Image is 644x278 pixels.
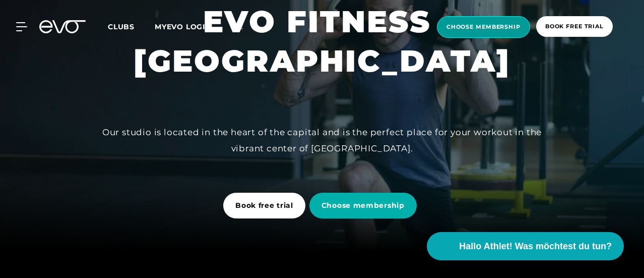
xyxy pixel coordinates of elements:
[321,200,405,211] span: Choose membership
[108,22,135,31] span: Clubs
[533,16,616,38] a: book free trial
[434,16,533,38] a: choose membership
[309,185,421,226] a: Choose membership
[235,200,293,211] span: Book free trial
[427,232,624,260] button: Hallo Athlet! Was möchtest du tun?
[232,22,243,31] span: de
[446,23,521,31] span: choose membership
[108,22,155,31] a: Clubs
[95,124,549,157] div: Our studio is located in the heart of the capital and is the perfect place for your workout in th...
[545,22,604,31] span: book free trial
[459,240,612,253] span: Hallo Athlet! Was möchtest du tun?
[223,185,309,226] a: Book free trial
[232,21,255,33] a: de
[155,22,212,31] a: MYEVO LOGIN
